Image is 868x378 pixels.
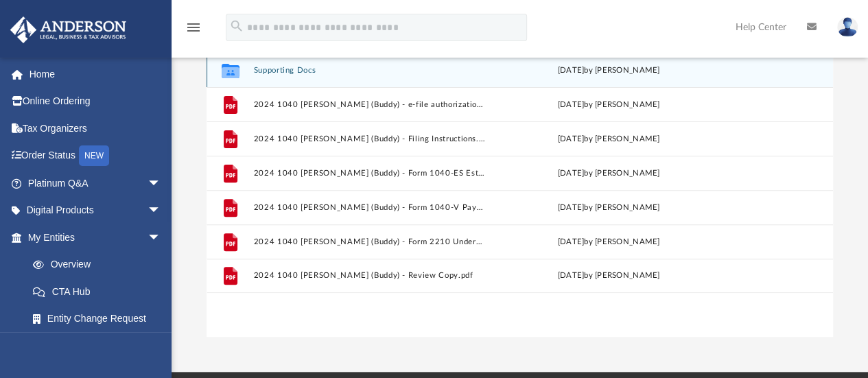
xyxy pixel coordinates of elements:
div: NEW [79,145,109,166]
a: Tax Organizers [10,115,182,142]
button: 2024 1040 [PERSON_NAME] (Buddy) - Filing Instructions.pdf [253,134,486,143]
div: [DATE] by [PERSON_NAME] [492,270,725,282]
span: arrow_drop_down [148,169,175,198]
div: [DATE] by [PERSON_NAME] [492,99,725,111]
span: arrow_drop_down [148,224,175,252]
a: Online Ordering [10,88,182,115]
a: Overview [19,251,182,279]
a: Platinum Q&Aarrow_drop_down [10,169,182,197]
div: grid [207,53,833,338]
div: [DATE] by [PERSON_NAME] [492,167,725,180]
div: [DATE] by [PERSON_NAME] [492,133,725,145]
span: arrow_drop_down [148,197,175,225]
button: Supporting Docs [253,66,486,75]
a: Entity Change Request [19,305,182,333]
div: [DATE] by [PERSON_NAME] [492,236,725,248]
button: 2024 1040 [PERSON_NAME] (Buddy) - Form 2210 Underpayment of Estimated Tax Voucher.pdf [253,237,486,246]
button: 2024 1040 [PERSON_NAME] (Buddy) - Form 1040-ES Estimated Tax Voucher.pdf [253,169,486,178]
a: Home [10,60,182,88]
i: menu [185,19,202,36]
a: menu [185,26,202,36]
img: Anderson Advisors Platinum Portal [6,16,130,43]
a: Digital Productsarrow_drop_down [10,197,182,224]
button: 2024 1040 [PERSON_NAME] (Buddy) - e-file authorization - please sign.pdf [253,100,486,109]
i: search [229,19,244,34]
button: 2024 1040 [PERSON_NAME] (Buddy) - Review Copy.pdf [253,272,486,281]
button: 2024 1040 [PERSON_NAME] (Buddy) - Form 1040-V Payment Voucher.pdf [253,203,486,212]
div: [DATE] by [PERSON_NAME] [492,64,725,77]
a: CTA Hub [19,278,182,305]
img: User Pic [837,17,858,37]
a: Order StatusNEW [10,142,182,170]
div: [DATE] by [PERSON_NAME] [492,202,725,214]
a: My Entitiesarrow_drop_down [10,224,182,251]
